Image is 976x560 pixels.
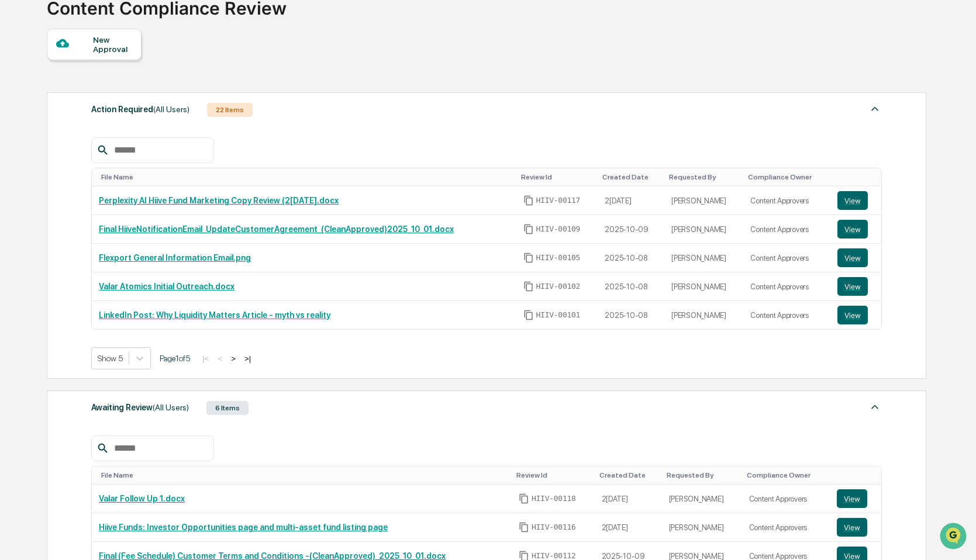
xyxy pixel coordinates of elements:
button: View [837,489,867,508]
a: Perplexity AI Hiive Fund Marketing Copy Review (2[DATE].docx [99,196,339,205]
button: View [837,248,868,267]
td: [PERSON_NAME] [662,513,742,542]
div: We're available if you need us! [40,101,148,110]
img: caret [868,102,882,116]
div: Toggle SortBy [599,471,657,479]
td: Content Approvers [743,186,830,215]
td: Content Approvers [743,272,830,301]
iframe: Open customer support [939,521,970,553]
button: View [837,306,868,324]
span: Attestations [96,147,145,159]
span: Copy Id [523,195,534,206]
span: Data Lookup [23,170,74,181]
button: > [227,354,239,364]
div: 🗄️ [85,148,94,158]
a: View [837,306,874,324]
button: >| [241,354,254,364]
div: New Approval [93,35,132,54]
span: HIIV-00105 [536,253,581,262]
div: Toggle SortBy [839,471,877,479]
td: [PERSON_NAME] [664,301,743,329]
span: Copy Id [523,253,534,263]
a: 🔎Data Lookup [7,165,78,186]
div: 6 Items [206,401,249,415]
span: HIIV-00117 [536,196,581,205]
p: How can we help? [12,25,213,43]
button: < [214,354,226,364]
td: 2[DATE] [595,513,662,542]
a: View [837,191,874,210]
div: Toggle SortBy [667,471,737,479]
span: (All Users) [153,105,189,114]
td: Content Approvers [742,485,830,513]
td: Content Approvers [743,244,830,272]
td: Content Approvers [743,215,830,244]
span: HIIV-00109 [536,224,581,234]
div: Toggle SortBy [101,471,507,479]
span: Preclearance [23,147,75,159]
div: Toggle SortBy [101,173,511,181]
td: [PERSON_NAME] [662,485,742,513]
a: Powered byPylon [82,198,142,207]
a: 🗄️Attestations [80,143,150,164]
a: View [837,248,874,267]
button: |< [199,354,212,364]
a: Final HiiveNotificationEmail_UpdateCustomerAgreement_(CleanApproved)2025_10_01.docx [99,224,454,234]
div: Start new chat [40,89,192,101]
span: Copy Id [519,522,529,533]
a: Valar Follow Up 1.docx [99,494,185,503]
div: Toggle SortBy [521,173,594,181]
div: Toggle SortBy [748,173,825,181]
span: Page 1 of 5 [160,354,190,363]
td: 2025-10-08 [598,301,664,329]
span: HIIV-00118 [532,494,576,503]
a: View [837,220,874,238]
span: Copy Id [523,281,534,292]
td: 2[DATE] [598,186,664,215]
a: View [837,518,874,537]
a: 🖐️Preclearance [7,143,80,164]
td: 2025-10-09 [598,215,664,244]
span: Copy Id [523,224,534,234]
a: Hiive Funds: Investor Opportunities page and multi-asset fund listing page [99,523,388,532]
td: [PERSON_NAME] [664,244,743,272]
div: 🔎 [12,171,21,180]
div: Toggle SortBy [669,173,739,181]
div: Action Required [91,102,189,117]
div: Toggle SortBy [747,471,825,479]
div: 22 Items [207,103,253,117]
img: 1746055101610-c473b297-6a78-478c-a979-82029cc54cd1 [12,89,33,110]
div: Toggle SortBy [516,471,590,479]
td: [PERSON_NAME] [664,186,743,215]
div: Toggle SortBy [602,173,660,181]
div: 🖐️ [12,148,21,158]
span: (All Users) [153,403,189,412]
td: 2025-10-08 [598,272,664,301]
div: Toggle SortBy [840,173,877,181]
img: caret [868,400,882,414]
td: Content Approvers [742,513,830,542]
td: 2[DATE] [595,485,662,513]
a: View [837,277,874,296]
div: Awaiting Review [91,400,189,415]
button: View [837,191,868,210]
span: HIIV-00116 [532,523,576,532]
td: [PERSON_NAME] [664,215,743,244]
span: HIIV-00102 [536,282,581,291]
span: Pylon [116,198,142,207]
button: Start new chat [199,93,213,107]
span: Copy Id [523,310,534,320]
a: Flexport General Information Email.png [99,253,251,262]
button: View [837,220,868,238]
span: HIIV-00101 [536,310,581,320]
td: Content Approvers [743,301,830,329]
button: View [837,277,868,296]
td: [PERSON_NAME] [664,272,743,301]
a: Valar Atomics Initial Outreach.docx [99,282,234,291]
button: View [837,518,867,537]
a: LinkedIn Post: Why Liquidity Matters Article - myth vs reality [99,310,330,320]
td: 2025-10-08 [598,244,664,272]
a: View [837,489,874,508]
